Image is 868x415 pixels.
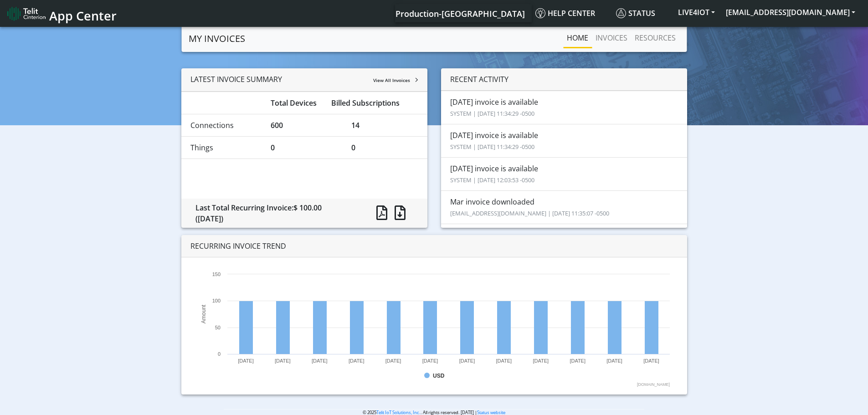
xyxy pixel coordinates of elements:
[637,382,670,387] text: [DOMAIN_NAME]
[189,30,245,48] a: MY INVOICES
[532,4,612,22] a: Help center
[450,209,609,217] small: [EMAIL_ADDRESS][DOMAIN_NAME] | [DATE] 11:35:07 -0500
[592,29,631,47] a: INVOICES
[496,358,512,364] text: [DATE]
[184,120,264,131] div: Connections
[612,4,673,22] a: Status
[673,4,720,20] button: LIVE4IOT
[533,358,549,364] text: [DATE]
[606,358,622,364] text: [DATE]
[720,4,861,20] button: [EMAIL_ADDRESS][DOMAIN_NAME]
[643,358,659,364] text: [DATE]
[7,6,46,21] img: logo-telit-cinterion-gw-new.png
[212,298,220,303] text: 100
[181,235,687,257] div: RECURRING INVOICE TREND
[373,77,410,83] span: View All Invoices
[215,325,220,330] text: 50
[441,157,687,191] li: [DATE] invoice is available
[218,351,221,357] text: 0
[293,203,322,213] span: $ 100.00
[344,120,425,131] div: 14
[450,109,534,118] small: SYSTEM | [DATE] 11:34:29 -0500
[631,29,679,47] a: RESOURCES
[312,358,328,364] text: [DATE]
[395,8,525,19] span: Production-[GEOGRAPHIC_DATA]
[563,29,592,47] a: Home
[238,358,254,364] text: [DATE]
[264,142,344,153] div: 0
[570,358,586,364] text: [DATE]
[535,8,595,18] span: Help center
[7,4,115,23] a: App Center
[349,358,365,364] text: [DATE]
[433,373,445,379] text: USD
[264,120,344,131] div: 600
[324,97,425,108] div: Billed Subscriptions
[441,91,687,124] li: [DATE] invoice is available
[441,190,687,224] li: Mar invoice downloaded
[275,358,291,364] text: [DATE]
[385,358,401,364] text: [DATE]
[49,7,117,24] span: App Center
[264,97,324,108] div: Total Devices
[422,358,438,364] text: [DATE]
[195,213,355,224] div: ([DATE])
[200,304,207,323] text: Amount
[459,358,475,364] text: [DATE]
[616,8,655,18] span: Status
[212,272,220,277] text: 150
[184,142,264,153] div: Things
[395,4,524,22] a: Your current platform instance
[535,8,545,18] img: knowledge.svg
[441,124,687,158] li: [DATE] invoice is available
[189,202,362,224] div: Last Total Recurring Invoice:
[441,224,687,257] li: Mar invoice downloaded
[450,176,534,184] small: SYSTEM | [DATE] 12:03:53 -0500
[441,68,687,91] div: RECENT ACTIVITY
[181,68,427,92] div: LATEST INVOICE SUMMARY
[450,143,534,151] small: SYSTEM | [DATE] 11:34:29 -0500
[344,142,425,153] div: 0
[616,8,626,18] img: status.svg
